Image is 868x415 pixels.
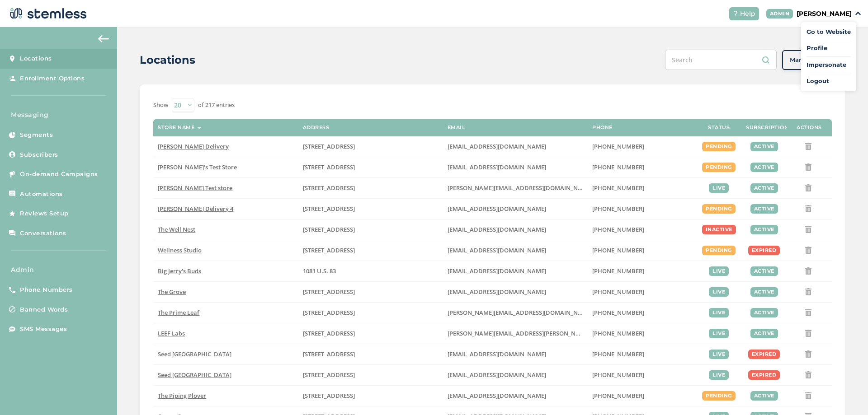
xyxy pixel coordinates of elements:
span: Locations [20,54,52,63]
span: [PHONE_NUMBER] [592,246,644,254]
label: 401 Centre Street [303,371,439,379]
span: [EMAIL_ADDRESS][DOMAIN_NAME] [448,205,546,213]
span: Segments [20,131,53,140]
span: Wellness Studio [158,246,202,254]
span: The Well Nest [158,225,195,233]
div: active [750,204,778,214]
label: Big Jerry's Buds [158,267,293,275]
div: active [750,225,778,234]
label: swapnil@stemless.co [448,184,583,192]
span: [PHONE_NUMBER] [592,184,644,192]
span: [PHONE_NUMBER] [592,163,644,171]
div: live [709,287,729,297]
span: SMS Messages [20,325,67,334]
label: arman91488@gmail.com [448,143,583,150]
p: [PERSON_NAME] [797,9,852,19]
label: dexter@thegroveca.com [448,288,583,296]
label: Wellness Studio [158,247,293,254]
div: live [709,183,729,193]
div: ADMIN [766,9,793,19]
label: Address [303,125,330,131]
span: The Prime Leaf [158,308,199,317]
label: vmrobins@gmail.com [448,247,583,254]
label: team@seedyourhead.com [448,350,583,358]
span: [PHONE_NUMBER] [592,371,644,379]
span: Impersonate [807,61,851,70]
div: expired [748,350,780,359]
div: pending [702,391,736,401]
label: josh.bowers@leefca.com [448,330,583,337]
span: Phone Numbers [20,285,73,294]
span: [PHONE_NUMBER] [592,350,644,358]
label: 8155 Center Street [303,288,439,296]
div: live [709,350,729,359]
label: The Grove [158,288,293,296]
a: Logout [807,77,851,86]
span: [PHONE_NUMBER] [592,392,644,400]
span: [PERSON_NAME][EMAIL_ADDRESS][DOMAIN_NAME] [448,308,592,317]
iframe: Chat Widget [823,372,868,415]
div: active [750,391,778,401]
span: Help [740,9,755,19]
div: inactive [702,225,736,234]
span: [PERSON_NAME]'s Test Store [158,163,237,171]
span: [EMAIL_ADDRESS][DOMAIN_NAME] [448,371,546,379]
label: The Piping Plover [158,392,293,400]
label: (503) 332-4545 [592,184,692,192]
span: Conversations [20,229,66,238]
div: live [709,308,729,317]
label: 10 Main Street [303,392,439,400]
div: expired [748,246,780,255]
div: active [750,163,778,172]
label: Seed Boston [158,371,293,379]
label: Status [708,125,730,131]
span: [PHONE_NUMBER] [592,329,644,337]
span: Enrollment Options [20,74,85,83]
label: info@pipingplover.com [448,392,583,400]
label: 1005 4th Avenue [303,226,439,233]
span: [PERSON_NAME][EMAIL_ADDRESS][DOMAIN_NAME] [448,184,592,192]
h2: Locations [140,52,195,68]
span: [STREET_ADDRESS] [303,288,355,296]
img: icon-sort-1e1d7615.svg [197,127,202,129]
span: [STREET_ADDRESS] [303,308,355,317]
span: [EMAIL_ADDRESS][DOMAIN_NAME] [448,163,546,171]
span: [STREET_ADDRESS] [303,246,355,254]
span: Seed [GEOGRAPHIC_DATA] [158,350,231,358]
label: (520) 272-8455 [592,309,692,317]
label: 123 East Main Street [303,163,439,171]
span: LEEF Labs [158,329,185,337]
label: (207) 747-4648 [592,350,692,358]
div: live [709,266,729,276]
label: of 217 entries [198,101,235,110]
label: 4120 East Speedway Boulevard [303,309,439,317]
div: pending [702,163,736,172]
span: Subscribers [20,150,58,159]
label: 123 Main Street [303,247,439,254]
label: (508) 514-1212 [592,392,692,400]
img: icon_down-arrow-small-66adaf34.svg [855,12,861,15]
span: Seed [GEOGRAPHIC_DATA] [158,371,231,379]
label: (269) 929-8463 [592,247,692,254]
span: Automations [20,190,63,199]
span: [PHONE_NUMBER] [592,205,644,213]
a: Profile [807,44,851,53]
label: Show [153,101,168,110]
span: The Piping Plover [158,392,206,400]
span: [EMAIL_ADDRESS][DOMAIN_NAME] [448,267,546,275]
div: pending [702,204,736,214]
span: [STREET_ADDRESS] [303,371,355,379]
span: [EMAIL_ADDRESS][DOMAIN_NAME] [448,142,546,150]
span: On-demand Campaigns [20,170,98,179]
span: [PERSON_NAME] Delivery [158,142,229,150]
div: active [750,183,778,193]
label: Subscription [746,125,788,131]
label: john@theprimeleaf.com [448,309,583,317]
div: active [750,142,778,151]
img: icon-help-white-03924b79.svg [733,11,738,16]
span: [STREET_ADDRESS] [303,350,355,358]
label: Store name [158,125,194,131]
span: Manage Groups [790,56,838,65]
label: Swapnil Test store [158,184,293,192]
